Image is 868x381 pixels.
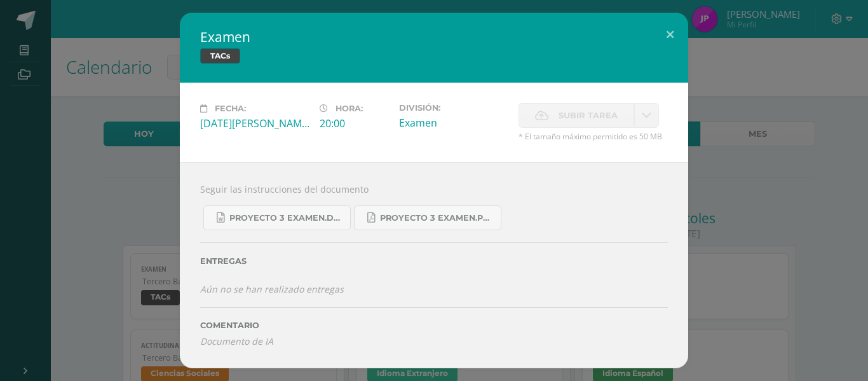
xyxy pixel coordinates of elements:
[354,205,501,230] a: PROYECTO 3 Examen.pdf
[320,116,389,130] div: 20:00
[336,104,363,113] span: Hora:
[229,213,344,223] span: PROYECTO 3 Examen.docx
[200,256,668,266] label: Entregas
[652,13,688,56] button: Close (Esc)
[180,162,688,368] div: Seguir las instrucciones del documento
[215,104,246,113] span: Fecha:
[200,48,240,64] span: TACs
[399,103,508,113] label: División:
[399,116,508,130] div: Examen
[200,116,309,130] div: [DATE][PERSON_NAME]
[519,131,668,142] span: * El tamaño máximo permitido es 50 MB
[200,335,273,347] i: Documento de IA
[559,104,618,127] span: Subir tarea
[203,205,351,230] a: PROYECTO 3 Examen.docx
[380,213,494,223] span: PROYECTO 3 Examen.pdf
[200,28,668,46] h2: Examen
[200,283,344,295] i: Aún no se han realizado entregas
[634,103,659,128] a: La fecha de entrega ha expirado
[200,321,668,330] label: Comentario
[519,103,634,128] label: La fecha de entrega ha expirado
